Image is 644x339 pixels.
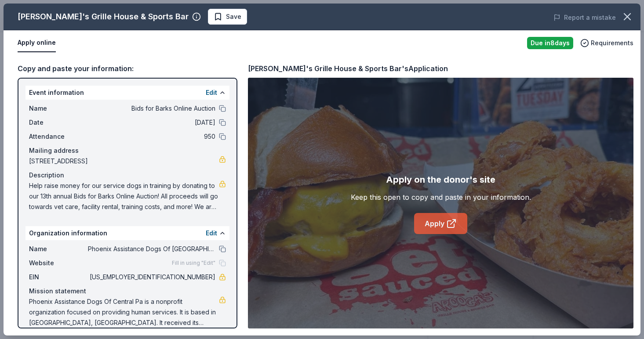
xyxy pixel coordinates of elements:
button: Save [208,9,247,25]
span: Name [29,244,88,254]
span: Date [29,117,88,128]
span: Attendance [29,131,88,142]
div: Organization information [25,226,229,240]
button: Report a mistake [553,12,616,23]
div: [PERSON_NAME]'s Grille House & Sports Bar [18,10,189,24]
div: Event information [25,86,229,100]
span: 950 [88,131,215,142]
a: Apply [414,213,467,234]
button: Requirements [580,38,633,48]
span: Help raise money for our service dogs in training by donating to our 13th annual Bids for Barks O... [29,180,219,212]
span: Bids for Barks Online Auction [88,103,215,114]
span: Name [29,103,88,114]
button: Edit [206,87,217,98]
div: Description [29,170,226,180]
div: Apply on the donor's site [386,173,495,187]
div: Due in 8 days [527,37,573,49]
span: EIN [29,272,88,282]
span: Fill in using "Edit" [172,260,215,267]
span: Phoenix Assistance Dogs Of Central Pa is a nonprofit organization focused on providing human serv... [29,296,219,328]
div: Mailing address [29,145,226,156]
div: [PERSON_NAME]'s Grille House & Sports Bar's Application [248,63,448,74]
button: Edit [206,228,217,238]
div: Mission statement [29,286,226,296]
span: [STREET_ADDRESS] [29,156,219,166]
span: Requirements [591,38,633,48]
span: Phoenix Assistance Dogs Of [GEOGRAPHIC_DATA] [88,244,215,254]
span: [US_EMPLOYER_IDENTIFICATION_NUMBER] [88,272,215,282]
span: [DATE] [88,117,215,128]
div: Keep this open to copy and paste in your information. [351,192,531,202]
div: Copy and paste your information: [18,63,237,74]
button: Apply online [18,34,56,52]
span: Save [226,11,241,22]
span: Website [29,258,88,268]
